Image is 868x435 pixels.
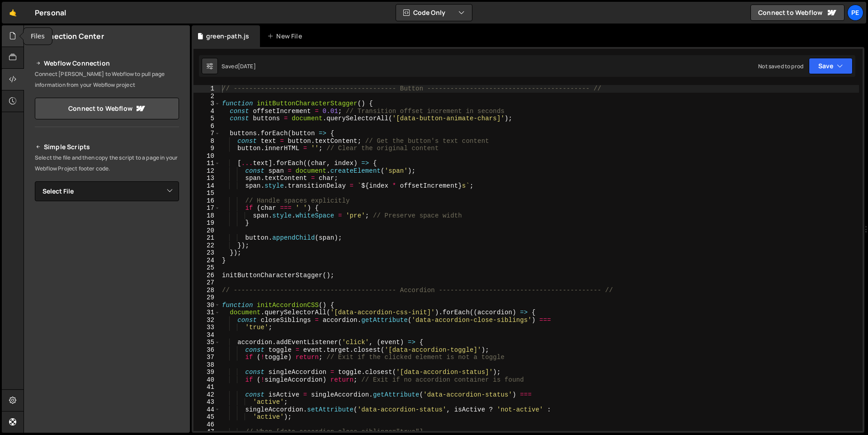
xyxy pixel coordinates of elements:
div: 33 [193,324,220,331]
div: 26 [193,272,220,279]
h2: Simple Scripts [35,142,179,152]
div: 22 [193,242,220,250]
div: 12 [193,167,220,175]
div: 38 [193,361,220,369]
div: 45 [193,413,220,421]
div: 5 [193,115,220,123]
h2: Webflow Connection [35,58,179,69]
div: Not saved to prod [758,62,803,70]
div: 24 [193,257,220,265]
a: 🤙 [2,2,24,24]
a: Connect to Webflow [35,98,179,119]
div: 17 [193,204,220,212]
div: 41 [193,383,220,391]
div: 16 [193,197,220,205]
div: 28 [193,287,220,294]
button: Code Only [396,5,472,21]
p: Select the file and then copy the script to a page in your Webflow Project footer code. [35,152,179,174]
button: Save [809,58,853,74]
div: 37 [193,354,220,361]
div: 4 [193,108,220,115]
div: 40 [193,376,220,384]
div: 1 [193,85,220,93]
div: 36 [193,346,220,354]
div: New File [267,32,305,41]
div: Personal [35,7,66,18]
div: 44 [193,406,220,414]
div: 42 [193,391,220,399]
div: 23 [193,249,220,257]
div: green-path.js [206,32,249,41]
p: Connect [PERSON_NAME] to Webflow to pull page information from your Webflow project [35,69,179,90]
div: 21 [193,234,220,242]
div: 31 [193,309,220,317]
div: 14 [193,182,220,190]
div: 18 [193,212,220,220]
div: 19 [193,219,220,227]
div: 27 [193,279,220,287]
div: 6 [193,123,220,130]
div: 35 [193,339,220,346]
div: 3 [193,100,220,108]
div: [DATE] [238,62,256,70]
div: 43 [193,398,220,406]
div: 8 [193,137,220,145]
div: 10 [193,152,220,160]
div: 39 [193,369,220,376]
div: 25 [193,264,220,272]
div: 13 [193,175,220,182]
div: 9 [193,145,220,152]
div: 29 [193,294,220,302]
div: 34 [193,331,220,339]
div: 30 [193,302,220,309]
div: 20 [193,227,220,235]
div: Saved [222,62,256,70]
a: Connect to Webflow [750,5,844,21]
div: 11 [193,160,220,167]
div: 7 [193,130,220,137]
h2: Connection Center [35,31,104,41]
div: 32 [193,317,220,324]
div: 46 [193,421,220,429]
div: 2 [193,93,220,100]
div: Files [24,28,52,45]
iframe: YouTube video player [35,216,180,298]
a: Pe [847,5,863,21]
div: 15 [193,189,220,197]
iframe: YouTube video player [35,303,180,385]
